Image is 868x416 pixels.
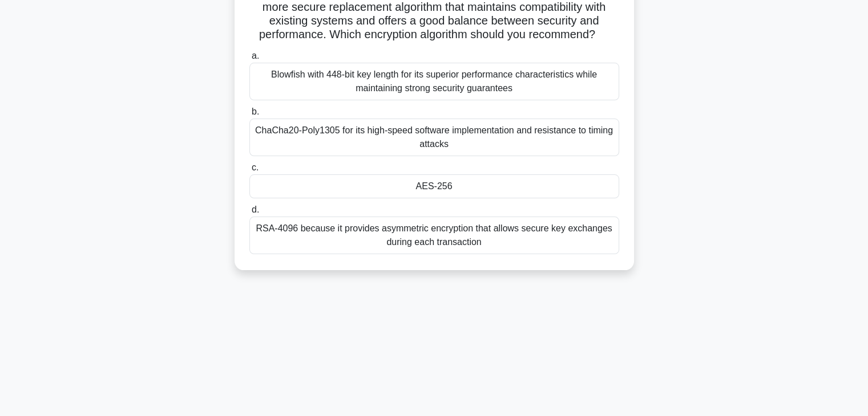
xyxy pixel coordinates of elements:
[252,51,259,60] span: a.
[252,205,259,214] span: d.
[249,217,619,254] div: RSA-4096 because it provides asymmetric encryption that allows secure key exchanges during each t...
[252,107,259,116] span: b.
[249,63,619,100] div: Blowfish with 448-bit key length for its superior performance characteristics while maintaining s...
[249,174,619,198] div: AES-256
[252,162,259,172] span: c.
[249,119,619,156] div: ChaCha20-Poly1305 for its high-speed software implementation and resistance to timing attacks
